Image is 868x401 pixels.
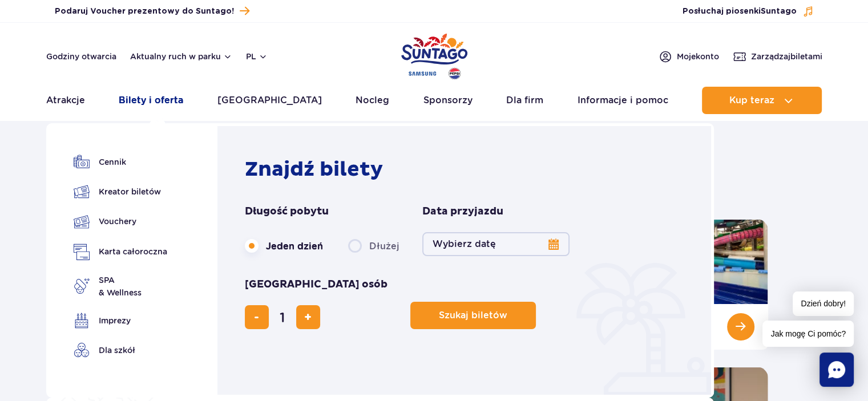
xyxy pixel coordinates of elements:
span: Dzień dobry! [793,291,854,316]
a: Park of Poland [401,29,467,81]
label: Jeden dzień [245,234,323,258]
a: Godziny otwarcia [46,51,116,62]
a: Mojekonto [659,50,719,63]
a: SPA& Wellness [74,274,167,299]
a: Kreator biletów [74,184,167,200]
div: Chat [819,353,854,387]
a: Karta całoroczna [74,244,167,260]
span: Szukaj biletów [439,310,507,321]
span: Suntago [761,7,797,15]
span: Podaruj Voucher prezentowy do Suntago! [55,6,234,17]
a: Atrakcje [46,87,85,114]
a: Sponsorzy [423,87,473,114]
span: Zarządzaj biletami [751,51,822,62]
span: [GEOGRAPHIC_DATA] osób [245,278,387,291]
a: Dla firm [506,87,543,114]
button: Aktualny ruch w parku [130,52,232,61]
button: Posłuchaj piosenkiSuntago [683,6,814,17]
a: Zarządzajbiletami [733,50,822,63]
button: Kup teraz [702,87,822,114]
span: SPA & Wellness [99,274,142,299]
button: usuń bilet [245,305,269,329]
span: Data przyjazdu [422,205,503,218]
button: dodaj bilet [296,305,320,329]
input: liczba biletów [269,303,296,331]
span: Kup teraz [729,95,774,106]
a: Informacje i pomoc [578,87,668,114]
a: Vouchery [74,213,167,230]
a: Cennik [74,154,167,170]
strong: Znajdź bilety [245,157,383,182]
a: Podaruj Voucher prezentowy do Suntago! [55,3,249,19]
button: Wybierz datę [422,232,570,256]
a: Bilety i oferta [119,87,183,114]
span: Długość pobytu [245,205,329,218]
a: Imprezy [74,313,167,329]
label: Dłużej [348,234,399,258]
a: Dla szkół [74,342,167,358]
button: pl [246,51,268,62]
span: Moje konto [677,51,719,62]
a: [GEOGRAPHIC_DATA] [217,87,322,114]
button: Szukaj biletów [410,302,536,329]
span: Jak mogę Ci pomóc? [762,321,854,347]
a: Nocleg [356,87,389,114]
form: Planowanie wizyty w Park of Poland [245,205,689,329]
span: Posłuchaj piosenki [683,6,797,17]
